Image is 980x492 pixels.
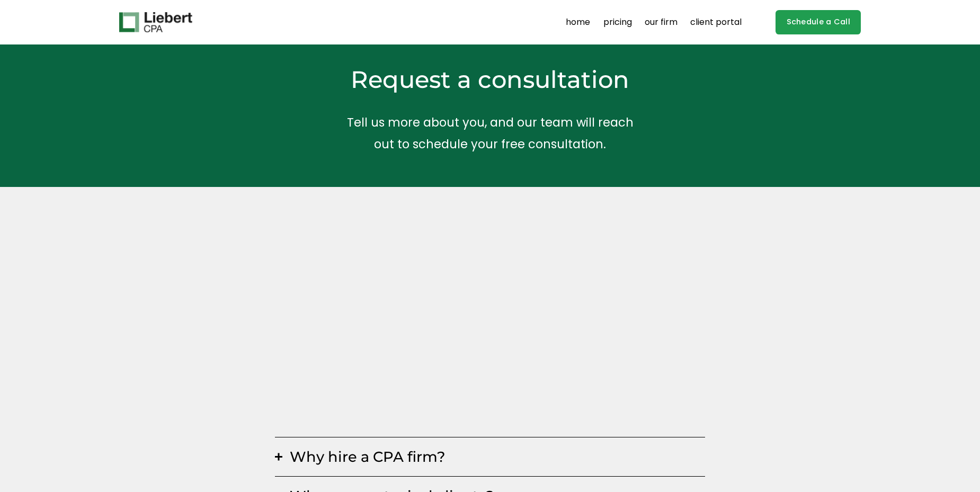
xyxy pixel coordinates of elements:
[275,219,705,299] iframe: Form 0
[119,12,192,32] img: Liebert CPA
[776,10,861,35] a: Schedule a Call
[645,14,678,31] a: our firm
[603,14,632,31] a: pricing
[275,437,705,476] button: Why hire a CPA firm?
[244,64,736,95] h2: Request a consultation
[244,112,736,155] p: Tell us more about you, and our team will reach out to schedule your free consultation.
[690,14,742,31] a: client portal
[282,448,705,466] span: Why hire a CPA firm?
[566,14,590,31] a: home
